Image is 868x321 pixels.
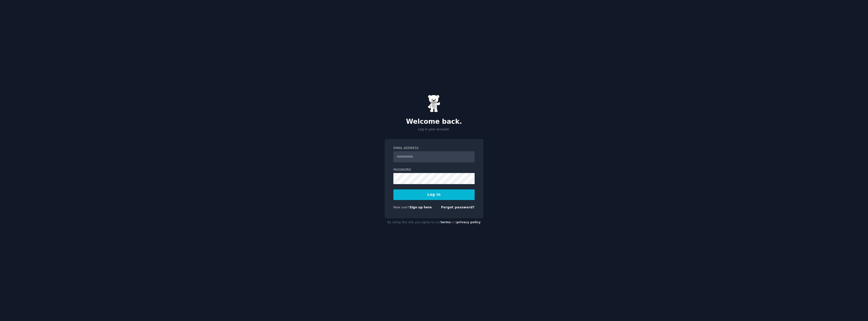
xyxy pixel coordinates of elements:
label: Password [393,168,475,172]
div: By using this site you agree to our and [385,218,483,227]
label: Email Address [393,146,475,151]
button: Log In [393,189,475,200]
span: New user? [393,206,410,209]
a: Forgot password? [441,206,475,209]
h2: Welcome back. [385,118,483,126]
a: privacy policy [456,220,481,224]
a: Sign up here [410,206,432,209]
a: terms [441,220,451,224]
img: Gummy Bear [428,95,440,112]
p: Log in your account. [385,127,483,132]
